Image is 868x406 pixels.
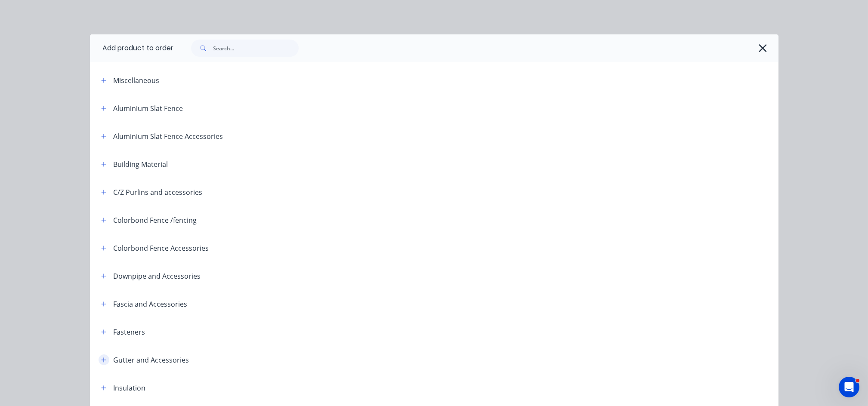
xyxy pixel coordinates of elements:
[114,215,197,225] div: Colorbond Fence /fencing
[90,34,174,62] div: Add product to order
[114,75,160,86] div: Miscellaneous
[114,131,223,141] div: Aluminium Slat Fence Accessories
[114,327,145,337] div: Fasteners
[114,383,146,393] div: Insulation
[213,40,299,57] input: Search...
[114,159,168,169] div: Building Material
[114,271,201,281] div: Downpipe and Accessories
[114,299,188,309] div: Fascia and Accessories
[114,103,183,114] div: Aluminium Slat Fence
[114,355,189,365] div: Gutter and Accessories
[114,243,209,253] div: Colorbond Fence Accessories
[114,187,203,197] div: C/Z Purlins and accessories
[839,377,859,397] iframe: Intercom live chat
